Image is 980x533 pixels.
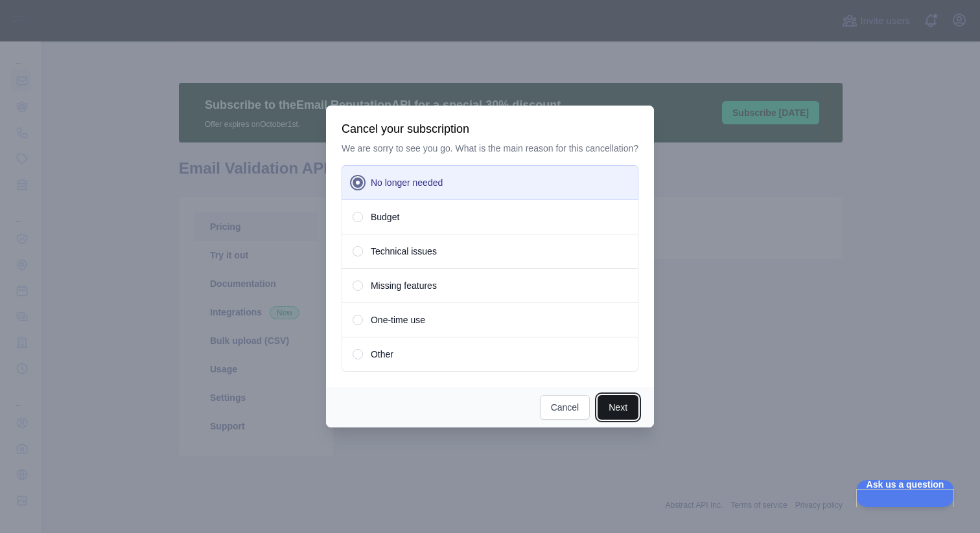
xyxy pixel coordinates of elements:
span: No longer needed [371,176,443,189]
span: Other [371,348,393,361]
button: Next [598,395,638,420]
span: Budget [371,210,399,223]
span: One-time use [371,313,425,326]
h3: Cancel your subscription [342,121,638,137]
span: Technical issues [371,245,437,258]
span: Missing features [371,279,437,292]
p: We are sorry to see you go. What is the main reason for this cancellation? [342,142,638,155]
button: Cancel [540,395,590,420]
iframe: Help Scout Beacon - Open [856,480,954,507]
